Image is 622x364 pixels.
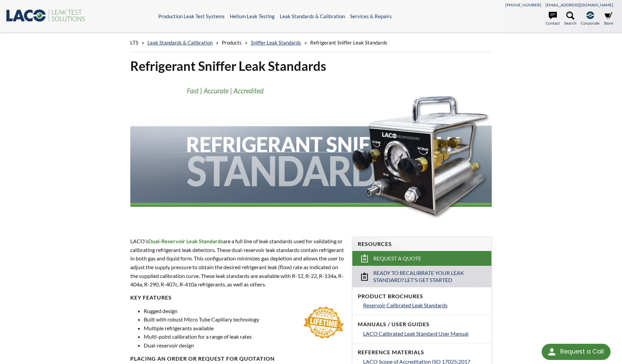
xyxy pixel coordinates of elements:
div: » » » » [130,33,492,52]
a: Sniffer Leak Standards [251,39,301,46]
a: Leak Standards & Calibration [147,39,213,46]
a: Contact [546,11,560,26]
li: Multi-point calibration for a range of leak rates [144,332,344,341]
a: Store [604,11,613,26]
span: Request a Quote [373,255,421,262]
span: LTS [130,39,138,46]
a: Search [564,11,576,26]
li: Dual-reservoir design [144,341,344,350]
li: Multiple refrigerants available [144,324,344,333]
a: LACO Calibrated Leak Standard User Manual [363,329,486,338]
img: Lifetime-Warranty.png [303,307,344,339]
a: Ready to Recalibrate Your Leak Standard? Let's Get Started [352,266,491,287]
a: Production Leak Test Systems [158,13,225,19]
strong: Dual-Reservoir Leak Standards [148,238,223,244]
img: Refrigerant Sniffer Standard header [130,80,492,224]
p: LACO’s are a full line of leak standards used for validating or calibrating refrigerant leak dete... [130,237,344,289]
span: Corporate [581,20,599,26]
div: Request a Call [542,344,611,360]
img: round button [546,346,557,357]
h1: Refrigerant Sniffer Leak Standards [130,58,492,74]
h4: PLACING AN ORDER OR REQUEST FOR QUOTATION [130,355,344,362]
div: Request a Call [560,344,604,359]
span: Ready to Recalibrate Your Leak Standard? Let's Get Started [373,270,471,284]
span: Refrigerant Sniffer Leak Standards [310,39,387,46]
a: [PHONE_NUMBER] [505,2,541,7]
h4: Reference Materials [358,349,486,356]
a: [EMAIL_ADDRESS][DOMAIN_NAME] [545,2,613,7]
span: Products [222,39,242,46]
a: Leak Standards & Calibration [280,13,345,19]
a: Request a Quote [352,251,491,266]
h4: Product Brochures [358,293,486,300]
span: LACO Calibrated Leak Standard User Manual [363,330,468,337]
a: Reservoir Calibrated Leak Standards [363,301,486,310]
a: Services & Repairs [350,13,392,19]
a: Helium Leak Testing [230,13,275,19]
h4: Manuals / User Guides [358,321,486,328]
h4: Resources [358,241,486,248]
li: Rugged design [144,307,344,315]
li: Built with robust Micro Tube Capillary technology [144,315,344,324]
h4: key FEATURES [130,294,344,301]
span: Reservoir Calibrated Leak Standards [363,302,448,308]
